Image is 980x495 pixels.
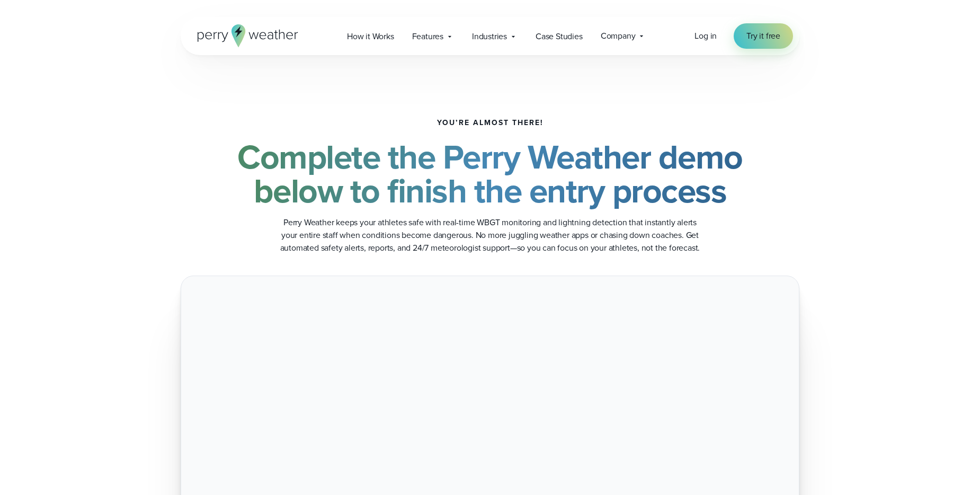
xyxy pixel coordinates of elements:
[734,23,793,49] a: Try it free
[527,25,592,47] a: Case Studies
[338,25,403,47] a: How it Works
[694,30,717,42] span: Log in
[601,30,636,42] span: Company
[437,119,544,127] h5: You’re almost there!
[472,30,507,43] span: Industries
[412,30,443,43] span: Features
[694,30,717,42] a: Log in
[536,30,583,43] span: Case Studies
[237,132,743,216] strong: Complete the Perry Weather demo below to finish the entry process
[278,216,702,254] p: Perry Weather keeps your athletes safe with real-time WBGT monitoring and lightning detection tha...
[347,30,394,43] span: How it Works
[746,30,780,42] span: Try it free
